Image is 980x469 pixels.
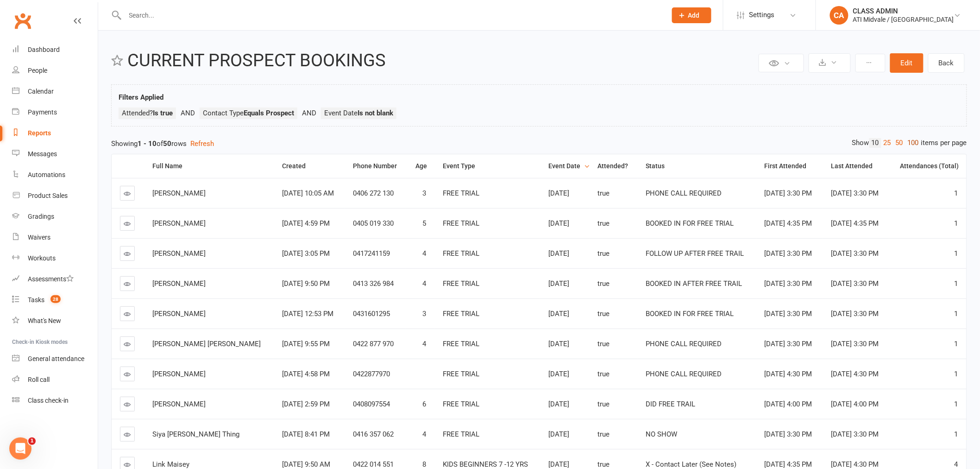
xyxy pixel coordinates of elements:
[28,171,65,178] div: Automations
[282,430,330,438] span: [DATE] 8:41 PM
[955,249,958,258] span: 1
[28,355,84,362] div: General attendance
[152,279,206,288] span: [PERSON_NAME]
[831,219,879,228] span: [DATE] 4:35 PM
[598,279,610,288] span: true
[598,340,610,348] span: true
[12,311,98,331] a: What's New
[443,340,479,348] span: FREE TRIAL
[244,109,294,117] strong: Equals Prospect
[548,189,569,197] span: [DATE]
[646,460,736,469] span: X - Contact Later (See Notes)
[152,163,266,170] div: Full Name
[28,129,51,137] div: Reports
[282,400,330,408] span: [DATE] 2:59 PM
[422,219,426,228] span: 5
[548,460,569,469] span: [DATE]
[353,340,394,348] span: 0422 877 970
[852,138,967,148] div: Show items per page
[646,219,734,228] span: BOOKED IN FOR FREE TRIAL
[928,53,965,73] a: Back
[12,185,98,206] a: Product Sales
[853,15,954,24] div: ATI Midvale / [GEOGRAPHIC_DATA]
[765,279,812,288] span: [DATE] 3:30 PM
[646,370,722,378] span: PHONE CALL REQUIRED
[122,109,173,117] span: Attended?
[28,213,54,220] div: Gradings
[955,370,958,378] span: 1
[765,370,812,378] span: [DATE] 4:30 PM
[765,163,816,170] div: First Attended
[28,437,36,445] span: 1
[415,163,427,170] div: Age
[955,310,958,318] span: 1
[598,430,610,438] span: true
[598,310,610,318] span: true
[28,234,50,241] div: Waivers
[152,249,206,258] span: [PERSON_NAME]
[646,279,742,288] span: BOOKED IN AFTER FREE TRAIL
[282,249,330,258] span: [DATE] 3:05 PM
[646,163,749,170] div: Status
[324,109,393,117] span: Event Date
[646,310,734,318] span: BOOKED IN FOR FREE TRIAL
[138,139,157,148] strong: 1 - 10
[443,219,479,228] span: FREE TRIAL
[122,9,660,22] input: Search...
[12,248,98,269] a: Workouts
[163,139,171,148] strong: 50
[831,340,879,348] span: [DATE] 3:30 PM
[422,430,426,438] span: 4
[646,249,744,258] span: FOLLOW UP AFTER FREE TRAIL
[152,340,261,348] span: [PERSON_NAME] [PERSON_NAME]
[443,460,528,469] span: KIDS BEGINNERS 7 -12 YRS
[127,51,756,70] h2: CURRENT PROSPECT BOOKINGS
[548,340,569,348] span: [DATE]
[282,310,333,318] span: [DATE] 12:53 PM
[890,53,923,73] button: Edit
[28,67,47,74] div: People
[831,370,879,378] span: [DATE] 4:30 PM
[598,163,630,170] div: Attended?
[353,219,394,228] span: 0405 019 330
[353,400,390,408] span: 0408097554
[203,109,294,117] span: Contact Type
[443,279,479,288] span: FREE TRIAL
[190,138,214,149] button: Refresh
[831,249,879,258] span: [DATE] 3:30 PM
[443,163,533,170] div: Event Type
[831,460,879,469] span: [DATE] 4:30 PM
[12,39,98,60] a: Dashboard
[765,189,812,197] span: [DATE] 3:30 PM
[548,370,569,378] span: [DATE]
[12,227,98,248] a: Waivers
[831,163,882,170] div: Last Attended
[749,5,775,25] span: Settings
[443,249,479,258] span: FREE TRIAL
[548,400,569,408] span: [DATE]
[831,189,879,197] span: [DATE] 3:30 PM
[955,219,958,228] span: 1
[422,460,426,469] span: 8
[12,206,98,227] a: Gradings
[28,275,74,283] div: Assessments
[28,46,60,53] div: Dashboard
[765,400,812,408] span: [DATE] 4:00 PM
[765,249,812,258] span: [DATE] 3:30 PM
[152,460,189,469] span: Link Maisey
[443,370,479,378] span: FREE TRIAL
[111,138,967,149] div: Showing of rows
[28,397,69,404] div: Class check-in
[12,123,98,144] a: Reports
[282,460,330,469] span: [DATE] 9:50 AM
[955,340,958,348] span: 1
[422,279,426,288] span: 4
[353,310,390,318] span: 0431601295
[12,290,98,311] a: Tasks 28
[955,189,958,197] span: 1
[12,60,98,81] a: People
[422,189,426,197] span: 3
[548,430,569,438] span: [DATE]
[765,340,812,348] span: [DATE] 3:30 PM
[955,400,958,408] span: 1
